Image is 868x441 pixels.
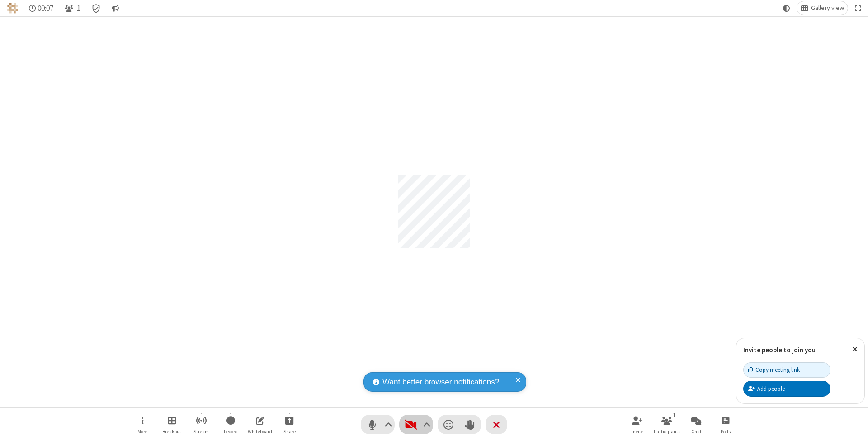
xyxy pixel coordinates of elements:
[486,415,507,434] button: End or leave meeting
[743,346,816,354] label: Invite people to join you
[88,1,105,15] div: Meeting details Encryption enabled
[851,1,865,15] button: Fullscreen
[224,429,238,434] span: Record
[459,415,481,434] button: Raise hand
[38,4,53,13] span: 00:07
[276,412,303,437] button: Start sharing
[217,412,244,437] button: Start recording
[712,412,739,437] button: Open poll
[361,415,395,434] button: Mute (⌘+Shift+A)
[743,381,830,396] button: Add people
[188,412,215,437] button: Start streaming
[654,429,680,434] span: Participants
[811,5,844,12] span: Gallery view
[248,429,272,434] span: Whiteboard
[624,412,651,437] button: Invite participants (⌘+Shift+I)
[246,412,274,437] button: Open shared whiteboard
[162,429,181,434] span: Breakout
[382,415,395,434] button: Audio settings
[670,411,678,419] div: 1
[283,429,296,434] span: Share
[7,3,18,14] img: QA Selenium DO NOT DELETE OR CHANGE
[691,429,702,434] span: Chat
[382,376,499,388] span: Want better browser notifications?
[797,1,848,15] button: Change layout
[399,415,433,434] button: Start video (⌘+Shift+V)
[129,412,156,437] button: Open menu
[721,429,731,434] span: Polls
[845,338,864,360] button: Close popover
[779,1,794,15] button: Using system theme
[108,1,123,15] button: Conversation
[438,415,459,434] button: Send a reaction
[158,412,185,437] button: Manage Breakout Rooms
[632,429,643,434] span: Invite
[748,365,800,374] div: Copy meeting link
[137,429,147,434] span: More
[25,1,57,15] div: Timer
[743,362,830,378] button: Copy meeting link
[683,412,710,437] button: Open chat
[653,412,680,437] button: Open participant list
[193,429,209,434] span: Stream
[61,1,84,15] button: Open participant list
[421,415,433,434] button: Video setting
[77,4,80,13] span: 1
